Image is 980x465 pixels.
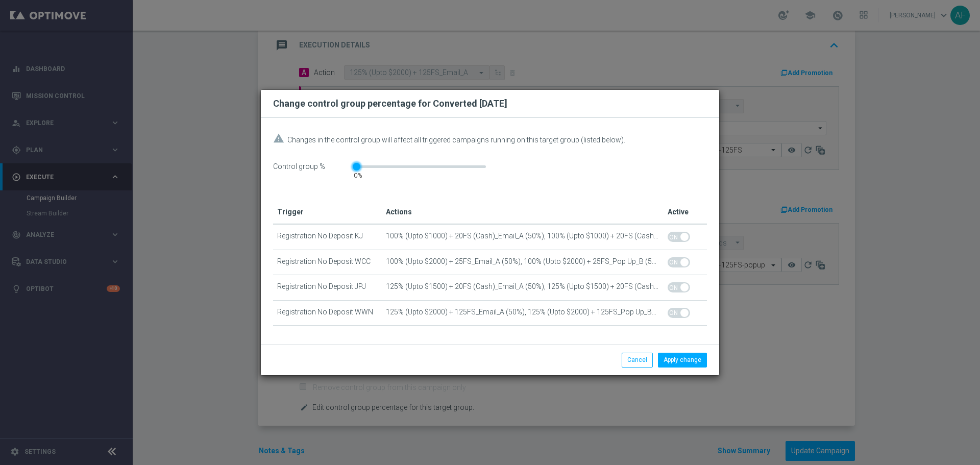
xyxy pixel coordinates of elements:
[386,308,660,316] span: 125% (Upto $2000) + 125FS_Email_A (45%), 125% (Upto $2000) + 125FS_Pop Up_B (45%), Control(10%)
[658,353,707,367] button: Apply change
[386,257,660,266] span: 100% (Upto $2000) + 25FS_Email_A (45%), 100% (Upto $2000) + 25FS_Pop Up_B (45%), Control(10%)
[386,282,660,291] span: 125% (Upto $1500) + 20FS (Cash)_Email_A (45%), 125% (Upto $1500) + 20FS (Cash)_Pop UP_B (45%), Co...
[386,232,660,240] span: 100% (Upto $1000) + 20FS (Cash)_Email_A (45%), 100% (Upto $1000) + 20FS (Cash)_Pop Up_B (45%), Co...
[277,282,366,291] span: Registration No Deposit JPJ
[277,257,371,266] span: Registration No Deposit WCC
[277,208,304,216] span: Trigger
[622,353,653,367] button: Cancel
[668,208,689,216] span: Active
[273,162,325,180] div: Control group %
[273,133,284,144] i: warning
[277,308,373,316] span: Registration No Deposit WWN
[386,208,412,216] span: Actions
[273,97,507,110] h2: Change control group percentage for Converted [DATE]
[287,136,625,144] span: Changes in the control group will affect all triggered campaigns running on this target group (li...
[277,232,363,240] span: Registration No Deposit KJ
[351,169,364,183] div: 0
